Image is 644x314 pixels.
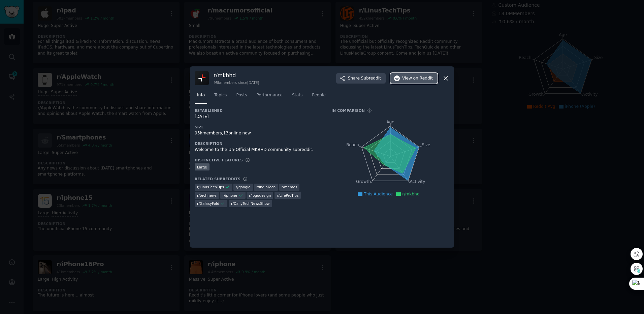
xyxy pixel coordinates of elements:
span: r/ iphone [223,193,237,198]
span: View [402,75,433,82]
span: This Audience [364,192,393,196]
tspan: Size [422,143,430,147]
div: [DATE] [195,114,322,120]
span: Posts [236,92,247,98]
span: Stats [292,92,302,98]
img: mkbhd [195,71,209,85]
span: Performance [256,92,283,98]
span: r/ google [236,185,250,189]
span: r/ GalaxyFold [197,201,219,206]
span: r/ memes [282,185,297,189]
a: Topics [212,90,229,104]
div: Welcome to the Un-Official MKBHD community subreddit. [195,147,322,153]
a: Stats [290,90,305,104]
button: Viewon Reddit [390,73,438,84]
h3: r/ mkbhd [214,72,259,79]
h3: Description [195,141,322,146]
tspan: Age [386,120,394,124]
span: Subreddit [361,75,381,82]
span: r/ DailyTechNewsShow [231,201,270,206]
button: ShareSubreddit [336,73,386,84]
h3: Size [195,125,322,129]
a: People [310,90,328,104]
div: 95k members since [DATE] [214,80,259,85]
a: Posts [234,90,249,104]
tspan: Activity [410,180,425,184]
span: on Reddit [413,75,433,82]
span: r/ technews [197,193,217,198]
span: r/ LinusTechTips [197,185,224,189]
h3: Established [195,108,322,113]
span: r/ LifeProTips [277,193,299,198]
span: People [312,92,326,98]
span: Info [197,92,205,98]
tspan: Growth [356,180,371,184]
span: Share [348,75,381,82]
div: 95k members, 13 online now [195,130,322,136]
div: Large [195,163,210,170]
h3: Distinctive Features [195,158,243,162]
tspan: Reach [346,143,359,147]
a: Info [195,90,207,104]
h3: In Comparison [331,108,365,113]
span: Topics [214,92,227,98]
span: r/ IndiaTech [256,185,276,189]
span: r/ logodesign [249,193,271,198]
a: Performance [254,90,285,104]
h3: Related Subreddits [195,177,240,181]
span: r/mkbhd [402,192,420,196]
